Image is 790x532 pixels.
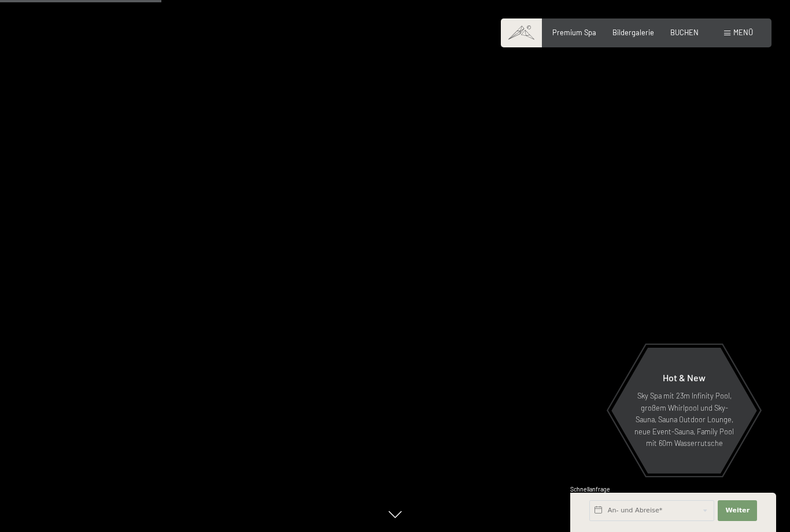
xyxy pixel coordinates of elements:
[612,28,654,37] a: Bildergalerie
[552,28,596,37] a: Premium Spa
[733,28,753,37] span: Menü
[725,506,750,515] span: Weiter
[570,486,610,493] span: Schnellanfrage
[611,347,758,474] a: Hot & New Sky Spa mit 23m Infinity Pool, großem Whirlpool und Sky-Sauna, Sauna Outdoor Lounge, ne...
[718,500,757,521] button: Weiter
[670,28,699,37] a: BUCHEN
[634,390,734,449] p: Sky Spa mit 23m Infinity Pool, großem Whirlpool und Sky-Sauna, Sauna Outdoor Lounge, neue Event-S...
[663,372,706,383] span: Hot & New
